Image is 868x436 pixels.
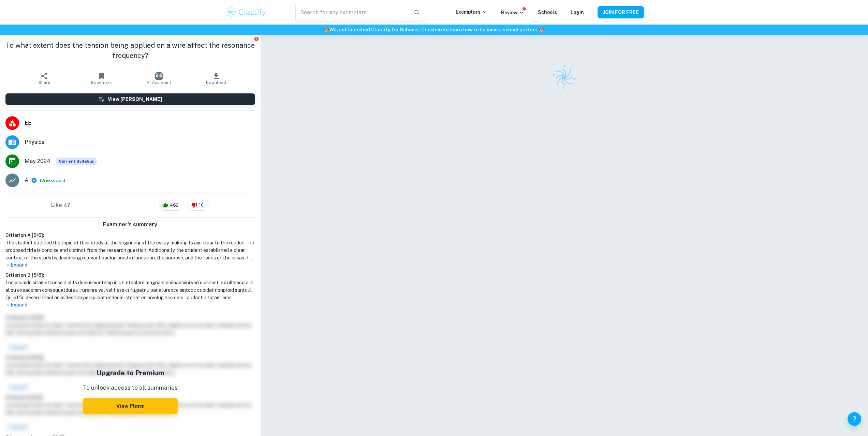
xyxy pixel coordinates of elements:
img: Clastify logo [547,61,581,94]
span: 462 [166,202,182,209]
span: Download [206,80,226,85]
span: ( ) [40,177,65,184]
input: Search for any exemplars... [295,3,408,22]
button: AI Assistant [130,69,188,88]
button: Report issue [254,36,259,41]
img: AI Assistant [155,72,163,80]
button: Share [16,69,73,88]
h5: Upgrade to Premium [83,368,178,378]
p: A [25,176,28,184]
h6: View [PERSON_NAME] [108,95,162,103]
h6: We just launched Clastify for Schools. Click to learn how to become a school partner. [1,26,867,33]
a: here [433,27,444,32]
div: 462 [159,200,185,211]
span: Share [39,80,50,85]
h6: Examiner's summary [3,221,258,229]
span: Bookmark [91,80,112,85]
button: Breakdown [41,177,64,183]
span: 10 [195,202,207,209]
h1: The student outlined the topic of their study at the beginning of the essay, making its aim clear... [5,239,255,261]
button: View Plans [83,398,178,414]
span: 🏫 [539,27,544,32]
span: AI Assistant [147,80,171,85]
p: Expand [5,261,255,269]
span: Physics [25,138,255,146]
button: View [PERSON_NAME] [5,93,255,105]
div: 10 [188,200,209,211]
span: Current Syllabus [56,157,97,165]
p: Expand [5,301,255,309]
button: Bookmark [73,69,130,88]
p: To unlock access to all summaries [83,384,178,392]
h1: Lor ipsumdo sitametconse a elits doeiusmodtemp in utl etdolore magnaal enimadmini ven quisnost, e... [5,279,255,301]
button: Help and Feedback [848,412,861,426]
h1: To what extent does the tension being applied on a wire affect the resonance frequency? [5,40,255,61]
p: Review [501,9,524,16]
span: EE [25,119,255,127]
img: Clastify logo [224,5,267,19]
div: This exemplar is based on the current syllabus. Feel free to refer to it for inspiration/ideas wh... [56,157,97,165]
h6: Like it? [51,201,70,209]
a: Schools [538,10,557,15]
span: May 2024 [25,157,50,165]
a: Login [571,10,584,15]
h6: Criterion B [ 5 / 6 ]: [5,271,255,279]
p: Exemplars [456,8,487,16]
button: JOIN FOR FREE [598,6,644,18]
h6: Criterion A [ 6 / 6 ]: [5,231,255,239]
button: Download [188,69,245,88]
span: 🏫 [324,27,329,32]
